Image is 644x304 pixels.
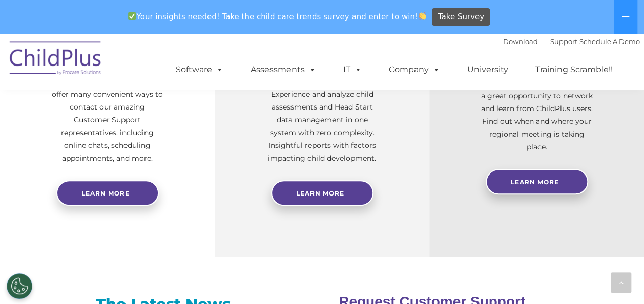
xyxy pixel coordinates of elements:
a: Assessments [240,59,326,80]
a: Schedule A Demo [579,37,640,46]
font: | [503,37,640,46]
img: 👏 [419,12,426,20]
a: Take Survey [432,8,490,26]
img: ✅ [128,12,136,20]
a: Software [165,59,234,80]
span: Learn More [511,178,559,186]
a: IT [333,59,372,80]
img: ChildPlus by Procare Solutions [5,34,107,85]
a: Company [379,59,450,80]
span: Take Survey [438,8,484,26]
p: Experience and analyze child assessments and Head Start data management in one system with zero c... [266,88,378,165]
a: Learn more [56,180,159,206]
span: Learn more [81,189,130,197]
a: Learn More [486,169,588,194]
p: Not using ChildPlus? These are a great opportunity to network and learn from ChildPlus users. Fin... [481,77,593,154]
span: Your insights needed! Take the child care trends survey and enter to win! [124,7,431,27]
button: Cookies Settings [7,273,32,299]
span: Phone number [142,110,186,117]
a: Learn More [271,180,373,206]
a: University [457,59,518,80]
a: Support [550,37,577,46]
p: Need help with ChildPlus? We offer many convenient ways to contact our amazing Customer Support r... [51,75,163,165]
a: Training Scramble!! [525,59,623,80]
span: Last name [142,68,174,75]
span: Learn More [296,189,344,197]
a: Download [503,37,538,46]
